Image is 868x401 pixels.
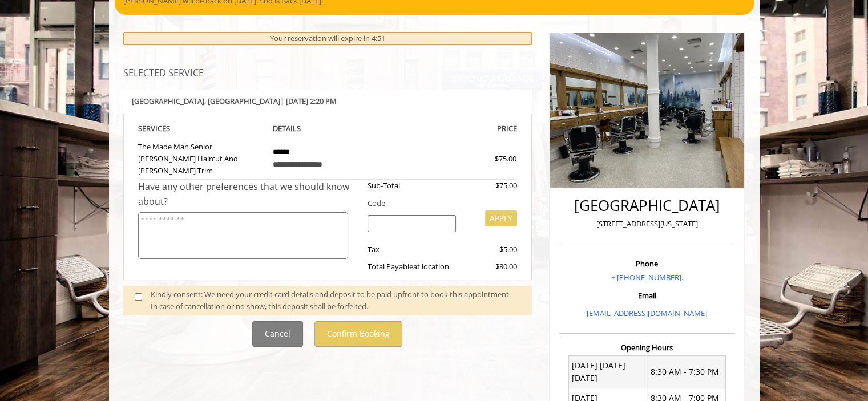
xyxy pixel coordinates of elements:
[454,153,516,165] div: $75.00
[562,291,732,299] h3: Email
[138,122,265,135] th: SERVICE
[611,272,683,282] a: + [PHONE_NUMBER].
[587,308,707,318] a: [EMAIL_ADDRESS][DOMAIN_NAME]
[138,135,265,180] td: The Made Man Senior [PERSON_NAME] Haircut And [PERSON_NAME] Trim
[314,321,402,347] button: Confirm Booking
[252,321,303,347] button: Cancel
[204,96,280,106] span: , [GEOGRAPHIC_DATA]
[132,96,337,106] b: [GEOGRAPHIC_DATA] | [DATE] 2:20 PM
[391,122,518,135] th: PRICE
[562,197,732,214] h2: [GEOGRAPHIC_DATA]
[359,197,517,209] div: Code
[359,261,465,273] div: Total Payable
[562,218,732,230] p: [STREET_ADDRESS][US_STATE]
[123,68,532,79] h3: SELECTED SERVICE
[562,260,732,268] h3: Phone
[359,244,465,256] div: Tax
[485,210,517,226] button: APPLY
[413,261,449,272] span: at location
[123,32,532,45] div: Your reservation will expire in 4:51
[138,180,360,209] div: Have any other preferences that we should know about?
[151,289,520,313] div: Kindly consent: We need your credit card details and deposit to be paid upfront to book this appo...
[465,261,517,273] div: $80.00
[465,180,517,192] div: $75.00
[559,343,734,351] h3: Opening Hours
[359,180,465,192] div: Sub-Total
[264,122,391,135] th: DETAILS
[166,123,170,133] span: S
[568,356,647,388] td: [DATE] [DATE] [DATE]
[465,244,517,256] div: $5.00
[647,356,726,388] td: 8:30 AM - 7:30 PM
